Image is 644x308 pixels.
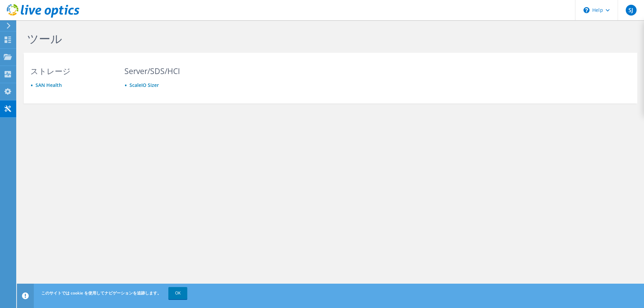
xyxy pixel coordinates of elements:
[27,31,483,46] h1: ツール
[30,67,112,75] h3: ストレージ
[124,67,206,75] h3: Server/SDS/HCI
[168,287,187,299] a: OK
[583,7,590,13] svg: \n
[626,5,637,16] span: SJ
[35,82,62,88] a: SAN Health
[41,290,161,296] span: このサイトでは cookie を使用してナビゲーションを追跡します。
[129,82,159,88] a: ScaleIO Sizer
